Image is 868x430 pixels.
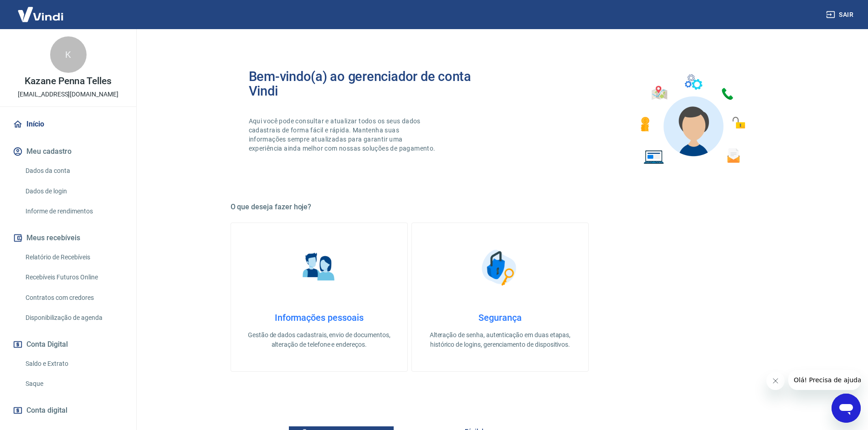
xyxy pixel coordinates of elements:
iframe: Fechar mensagem [766,372,785,390]
p: Gestão de dados cadastrais, envio de documentos, alteração de telefone e endereços. [246,330,393,349]
button: Meu cadastro [11,142,125,162]
h4: Segurança [426,312,574,323]
iframe: Botão para abrir a janela de mensagens [832,394,861,423]
img: Imagem de um avatar masculino com diversos icones exemplificando as funcionalidades do gerenciado... [632,69,752,170]
a: SegurançaSegurançaAlteração de senha, autenticação em duas etapas, histórico de logins, gerenciam... [411,223,589,372]
p: Kazane Penna Telles [25,76,112,86]
a: Dados da conta [22,162,125,180]
button: Conta Digital [11,334,125,354]
img: Segurança [477,245,523,290]
p: Alteração de senha, autenticação em duas etapas, histórico de logins, gerenciamento de dispositivos. [426,330,574,349]
h5: O que deseja fazer hoje? [231,202,770,212]
span: Conta digital [26,404,67,417]
a: Conta digital [11,400,125,420]
img: Informações pessoais [296,245,342,290]
div: K [50,36,87,73]
a: Informações pessoaisInformações pessoaisGestão de dados cadastrais, envio de documentos, alteraçã... [231,223,408,372]
a: Recebíveis Futuros Online [22,268,125,287]
p: Aqui você pode consultar e atualizar todos os seus dados cadastrais de forma fácil e rápida. Mant... [249,116,437,153]
a: Relatório de Recebíveis [22,248,125,267]
button: Sair [824,6,857,23]
span: Olá! Precisa de ajuda? [5,6,77,14]
img: Vindi [11,0,70,28]
a: Informe de rendimentos [22,202,125,221]
h2: Bem-vindo(a) ao gerenciador de conta Vindi [249,69,500,98]
a: Contratos com credores [22,288,125,307]
h4: Informações pessoais [246,312,393,323]
a: Dados de login [22,182,125,201]
button: Meus recebíveis [11,228,125,248]
a: Início [11,114,125,134]
iframe: Mensagem da empresa [788,370,861,390]
p: [EMAIL_ADDRESS][DOMAIN_NAME] [18,90,118,99]
a: Saldo e Extrato [22,354,125,373]
a: Saque [22,374,125,393]
a: Disponibilização de agenda [22,309,125,327]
